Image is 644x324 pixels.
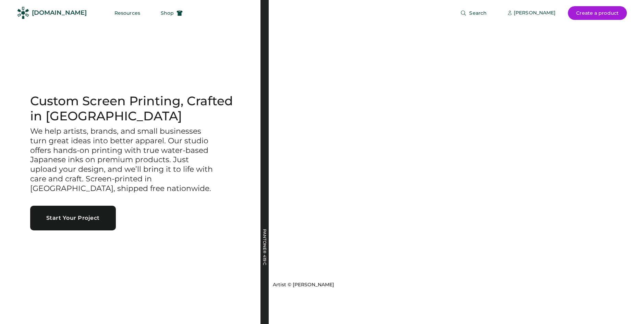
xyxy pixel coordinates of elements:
[161,11,174,15] span: Shop
[568,6,627,20] button: Create a product
[273,281,334,288] div: Artist © [PERSON_NAME]
[32,9,87,17] div: [DOMAIN_NAME]
[270,279,334,288] a: Artist © [PERSON_NAME]
[153,6,191,20] button: Shop
[30,94,244,124] h1: Custom Screen Printing, Crafted in [GEOGRAPHIC_DATA]
[514,10,556,16] div: [PERSON_NAME]
[469,11,487,15] span: Search
[30,127,215,194] h3: We help artists, brands, and small businesses turn great ideas into better apparel. Our studio of...
[452,6,495,20] button: Search
[30,206,116,230] button: Start Your Project
[17,7,29,19] img: Rendered Logo - Screens
[106,6,148,20] button: Resources
[263,229,267,298] div: PANTONE® 419 C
